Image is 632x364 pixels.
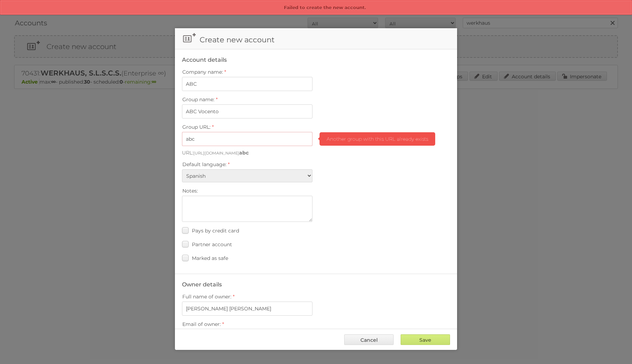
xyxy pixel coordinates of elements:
[182,293,231,300] span: Full name of owner:
[193,151,239,156] small: [URL][DOMAIN_NAME]
[239,150,249,156] strong: abc
[182,321,221,327] span: Email of owner:
[344,334,394,345] a: Cancel
[182,56,227,63] legend: Account details
[182,124,211,130] span: Group URL:
[182,104,312,119] input: My brand name
[0,0,632,15] p: Failed to create the new account.
[192,241,232,248] span: Partner account
[182,150,450,156] p: URL:
[175,28,457,49] h1: Create new account
[182,188,198,194] span: Notes:
[192,227,239,234] span: Pays by credit card
[320,132,435,146] span: Another group with this URL already exists
[182,96,214,103] span: Group name:
[182,69,223,75] span: Company name:
[401,334,450,345] input: Save
[182,161,226,168] span: Default language:
[182,281,222,288] legend: Owner details
[192,255,228,261] span: Marked as safe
